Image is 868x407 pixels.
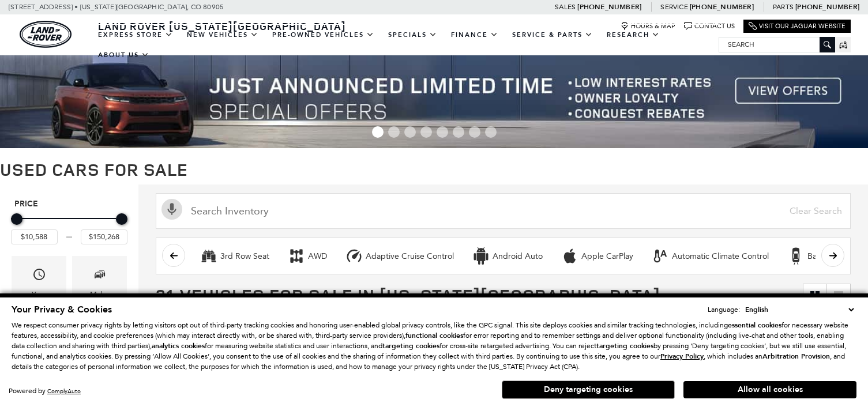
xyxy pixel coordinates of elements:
[749,22,846,31] a: Visit Our Jaguar Website
[404,126,416,138] span: Go to slide 3
[382,341,439,351] strong: targeting cookies
[11,209,127,244] div: Price
[388,126,400,138] span: Go to slide 2
[98,19,346,33] span: Land Rover [US_STATE][GEOGRAPHIC_DATA]
[807,251,865,262] div: Backup Camera
[660,352,704,360] a: Privacy Policy
[12,303,112,316] span: Your Privacy & Cookies
[288,247,305,265] div: AWD
[555,244,640,268] button: Apple CarPlayApple CarPlay
[152,341,205,351] strong: analytics cookies
[308,251,327,262] div: AWD
[345,247,363,265] div: Adaptive Cruise Control
[156,283,664,330] span: 31 Vehicles for Sale in [US_STATE][GEOGRAPHIC_DATA], [GEOGRAPHIC_DATA]
[600,25,667,45] a: Research
[719,37,835,51] input: Search
[684,22,735,31] a: Contact Us
[194,244,276,268] button: 3rd Row Seat3rd Row Seat
[821,244,844,267] button: scroll right
[116,213,127,225] div: Maximum Price
[561,247,578,265] div: Apple CarPlay
[596,341,653,351] strong: targeting cookies
[91,25,719,65] nav: Main Navigation
[91,19,353,33] a: Land Rover [US_STATE][GEOGRAPHIC_DATA]
[91,25,180,45] a: EXPRESS STORE
[437,126,448,138] span: Go to slide 5
[12,320,856,372] p: We respect consumer privacy rights by letting visitors opt out of third-party tracking cookies an...
[728,321,781,330] strong: essential cookies
[660,352,704,361] u: Privacy Policy
[472,247,490,265] div: Android Auto
[420,126,432,138] span: Go to slide 4
[502,380,675,399] button: Deny targeting cookies
[12,256,66,310] div: YearYear
[555,3,576,11] span: Sales
[493,251,543,262] div: Android Auto
[11,213,22,225] div: Minimum Price
[405,331,463,340] strong: functional cookies
[621,22,675,31] a: Hours & Map
[581,251,633,262] div: Apple CarPlay
[795,2,859,12] a: [PHONE_NUMBER]
[466,244,549,268] button: Android AutoAndroid Auto
[32,288,47,301] div: Year
[742,304,856,315] select: Language Select
[787,247,805,265] div: Backup Camera
[9,3,224,11] a: [STREET_ADDRESS] • [US_STATE][GEOGRAPHIC_DATA], CO 80905
[93,265,107,288] span: Make
[708,306,740,313] div: Language:
[366,251,454,262] div: Adaptive Cruise Control
[32,265,46,288] span: Year
[265,25,381,45] a: Pre-Owned Vehicles
[90,288,109,301] div: Make
[20,21,72,48] a: land-rover
[91,45,156,65] a: About Us
[652,247,669,265] div: Automatic Climate Control
[690,2,754,12] a: [PHONE_NUMBER]
[180,25,265,45] a: New Vehicles
[660,3,687,11] span: Service
[469,126,480,138] span: Go to slide 7
[200,247,217,265] div: 3rd Row Seat
[485,126,497,138] span: Go to slide 8
[683,381,856,398] button: Allow all cookies
[14,199,124,209] h5: Price
[773,3,794,11] span: Parts
[72,256,127,310] div: MakeMake
[672,251,769,262] div: Automatic Climate Control
[339,244,460,268] button: Adaptive Cruise ControlAdaptive Cruise Control
[156,193,851,229] input: Search Inventory
[281,244,333,268] button: AWDAWD
[81,229,127,244] input: Maximum
[47,387,81,395] a: ComplyAuto
[9,387,81,395] div: Powered by
[444,25,505,45] a: Finance
[453,126,464,138] span: Go to slide 6
[220,251,269,262] div: 3rd Row Seat
[505,25,600,45] a: Service & Parts
[372,126,384,138] span: Go to slide 1
[162,244,185,267] button: scroll left
[381,25,444,45] a: Specials
[20,21,72,48] img: Land Rover
[11,229,58,244] input: Minimum
[762,352,830,361] strong: Arbitration Provision
[645,244,775,268] button: Automatic Climate ControlAutomatic Climate Control
[161,199,182,220] svg: Click to toggle on voice search
[577,2,641,12] a: [PHONE_NUMBER]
